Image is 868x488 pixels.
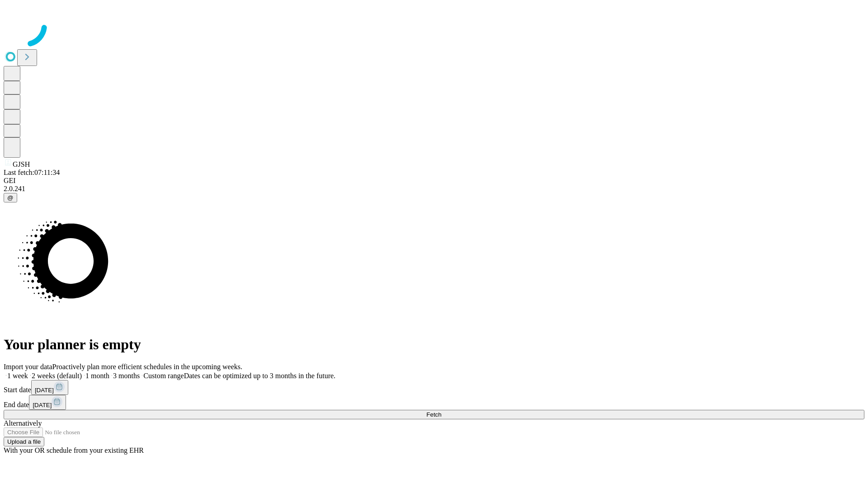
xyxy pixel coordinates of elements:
[13,160,30,168] span: GJSH
[4,410,864,419] button: Fetch
[4,169,60,176] span: Last fetch: 07:11:34
[4,395,864,410] div: End date
[4,380,864,395] div: Start date
[143,372,184,380] span: Custom range
[52,363,242,371] span: Proactively plan more efficient schedules in the upcoming weeks.
[7,194,14,201] span: @
[4,437,44,446] button: Upload a file
[4,363,52,371] span: Import your data
[33,402,52,408] span: [DATE]
[85,372,109,380] span: 1 month
[7,372,28,380] span: 1 week
[4,177,864,185] div: GEI
[4,419,42,427] span: Alternatively
[4,446,144,454] span: With your OR schedule from your existing EHR
[184,372,335,380] span: Dates can be optimized up to 3 months in the future.
[113,372,140,380] span: 3 months
[4,185,864,193] div: 2.0.241
[426,411,441,418] span: Fetch
[31,380,68,395] button: [DATE]
[29,395,66,410] button: [DATE]
[4,193,17,202] button: @
[32,372,82,380] span: 2 weeks (default)
[35,387,54,394] span: [DATE]
[4,336,864,353] h1: Your planner is empty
